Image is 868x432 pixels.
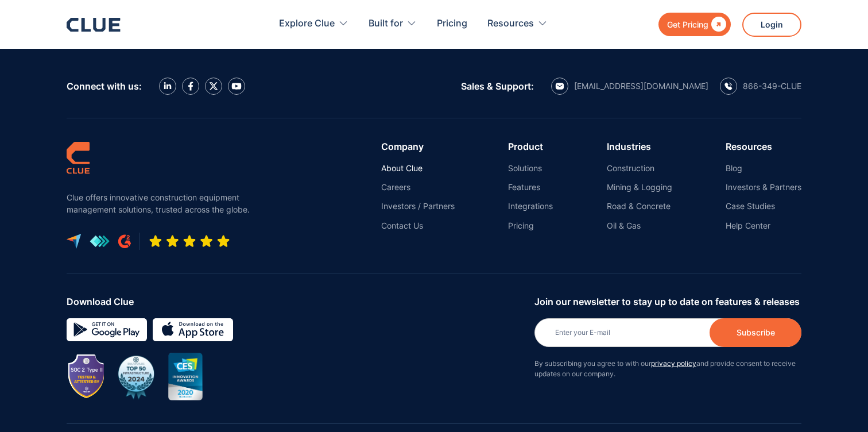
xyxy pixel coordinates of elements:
[724,82,733,90] img: calling icon
[168,353,203,400] img: CES innovation award 2020 image
[461,81,534,91] div: Sales & Support:
[487,6,534,42] div: Resources
[381,221,455,231] a: Contact Us
[534,318,801,347] input: Enter your E-mail
[279,6,335,42] div: Explore Clue
[720,78,801,95] a: calling icon866-349-CLUE
[726,182,801,192] a: Investors & Partners
[508,182,553,192] a: Features
[188,82,193,91] img: facebook icon
[742,13,801,37] a: Login
[607,182,672,192] a: Mining & Logging
[381,182,455,192] a: Careers
[118,234,131,248] img: G2 review platform icon
[381,141,455,152] div: Company
[67,191,256,215] p: Clue offers innovative construction equipment management solutions, trusted across the globe.
[534,296,801,307] div: Join our newsletter to stay up to date on features & releases
[231,83,242,90] img: YouTube Icon
[708,17,726,32] div: 
[437,6,467,42] a: Pricing
[153,318,233,341] img: download on the App store
[607,141,672,152] div: Industries
[658,13,731,36] a: Get Pricing
[164,82,172,90] img: LinkedIn icon
[555,83,564,90] img: email icon
[149,234,230,248] img: Five-star rating icon
[508,141,553,152] div: Product
[607,163,672,173] a: Construction
[67,234,81,249] img: capterra logo icon
[551,78,708,95] a: email icon[EMAIL_ADDRESS][DOMAIN_NAME]
[607,201,672,211] a: Road & Concrete
[726,141,801,152] div: Resources
[534,358,801,379] p: By subscribing you agree to with our and provide consent to receive updates on our company.
[279,6,348,42] div: Explore Clue
[508,221,553,231] a: Pricing
[90,235,110,248] img: get app logo
[67,318,147,341] img: Google simple icon
[369,6,417,42] div: Built for
[661,271,868,432] iframe: Chat Widget
[113,353,160,400] img: BuiltWorlds Top 50 Infrastructure 2024 award badge with
[667,17,708,32] div: Get Pricing
[726,163,801,173] a: Blog
[67,296,526,307] div: Download Clue
[508,163,553,173] a: Solutions
[743,81,801,91] div: 866-349-CLUE
[67,81,142,91] div: Connect with us:
[508,201,553,211] a: Integrations
[574,81,708,91] div: [EMAIL_ADDRESS][DOMAIN_NAME]
[369,6,403,42] div: Built for
[726,221,801,231] a: Help Center
[487,6,548,42] div: Resources
[726,201,801,211] a: Case Studies
[607,221,672,231] a: Oil & Gas
[67,141,90,174] img: clue logo simple
[381,201,455,211] a: Investors / Partners
[209,82,218,91] img: X icon twitter
[381,163,455,173] a: About Clue
[651,359,696,368] a: privacy policy
[534,296,801,391] form: Newsletter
